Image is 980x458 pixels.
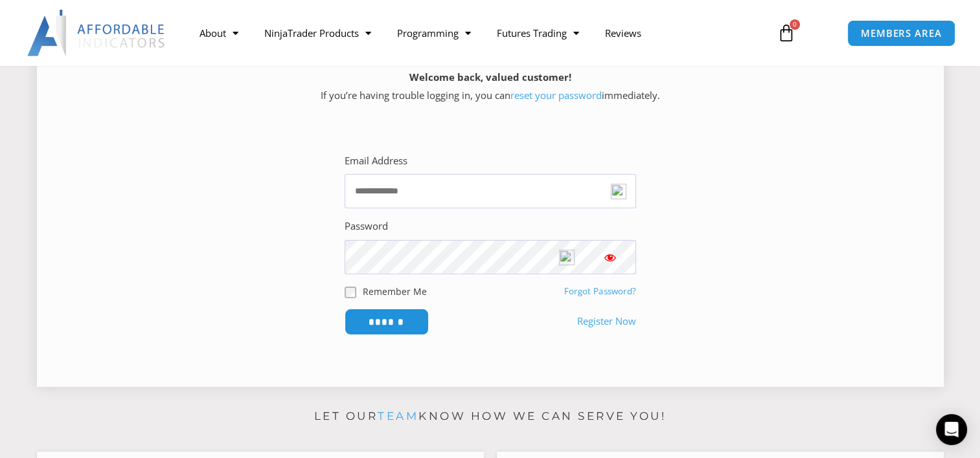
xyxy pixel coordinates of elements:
[363,285,427,298] label: Remember Me
[559,250,575,265] img: npw-badge-icon.svg
[847,20,955,47] a: MEMBERS AREA
[378,409,418,422] a: team
[27,10,166,56] img: LogoAI | Affordable Indicators – NinjaTrader
[251,18,383,48] a: NinjaTrader Products
[584,240,636,274] button: Show password
[483,18,591,48] a: Futures Trading
[861,28,942,38] span: MEMBERS AREA
[186,18,764,48] nav: Menu
[345,217,388,235] label: Password
[409,71,571,83] strong: Welcome back, valued customer!
[60,69,921,105] p: If you’re having trouble logging in, you can immediately.
[37,406,944,427] p: Let our know how we can serve you!
[383,18,483,48] a: Programming
[591,18,654,48] a: Reviews
[510,89,602,102] a: reset your password
[936,414,967,445] div: Open Intercom Messenger
[577,312,636,331] a: Register Now
[790,19,800,30] span: 0
[186,18,251,48] a: About
[564,285,636,297] a: Forgot Password?
[758,14,815,52] a: 0
[611,184,626,199] img: npw-badge-icon.svg
[345,152,407,170] label: Email Address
